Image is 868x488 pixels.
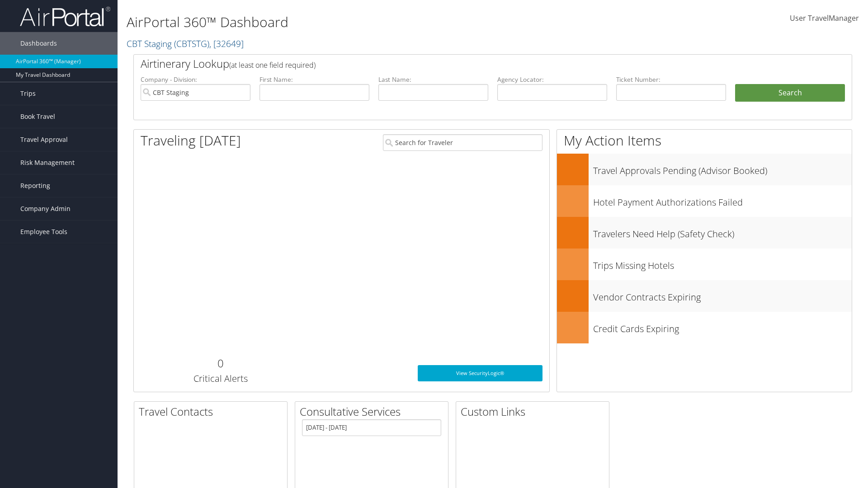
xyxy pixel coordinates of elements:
label: Agency Locator: [497,75,607,84]
h3: Critical Alerts [141,372,300,385]
label: Company - Division: [141,75,250,84]
span: Dashboards [20,32,57,55]
a: CBT Staging [127,38,244,50]
h3: Credit Cards Expiring [593,318,852,335]
a: Hotel Payment Authorizations Failed [557,185,852,217]
span: Company Admin [20,197,71,220]
h2: Consultative Services [300,404,448,419]
span: ( CBTSTG ) [174,38,209,50]
h3: Hotel Payment Authorizations Failed [593,192,852,209]
button: Search [735,84,845,102]
h1: My Action Items [557,131,852,150]
span: (at least one field required) [229,60,316,70]
span: User TravelManager [790,13,859,23]
span: Risk Management [20,151,75,174]
img: airportal-logo.png [20,6,110,27]
label: First Name: [259,75,369,84]
h1: AirPortal 360™ Dashboard [127,13,615,32]
h3: Travel Approvals Pending (Advisor Booked) [593,160,852,177]
h3: Travelers Need Help (Safety Check) [593,223,852,240]
span: Trips [20,82,36,105]
span: , [ 32649 ] [209,38,244,50]
h1: Traveling [DATE] [141,131,241,150]
a: Credit Cards Expiring [557,312,852,343]
label: Ticket Number: [616,75,726,84]
h3: Trips Missing Hotels [593,255,852,272]
span: Employee Tools [20,221,67,243]
h2: Travel Contacts [139,404,287,419]
span: Book Travel [20,105,55,128]
a: View SecurityLogic® [418,365,542,381]
label: Last Name: [378,75,488,84]
a: Travelers Need Help (Safety Check) [557,217,852,249]
span: Reporting [20,174,50,197]
h2: Custom Links [461,404,609,419]
span: Travel Approval [20,128,68,151]
a: Trips Missing Hotels [557,249,852,280]
input: Search for Traveler [383,134,542,151]
h3: Vendor Contracts Expiring [593,286,852,304]
h2: Airtinerary Lookup [141,56,785,71]
a: Vendor Contracts Expiring [557,280,852,312]
a: Travel Approvals Pending (Advisor Booked) [557,154,852,185]
a: User TravelManager [790,5,859,33]
h2: 0 [141,356,300,371]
